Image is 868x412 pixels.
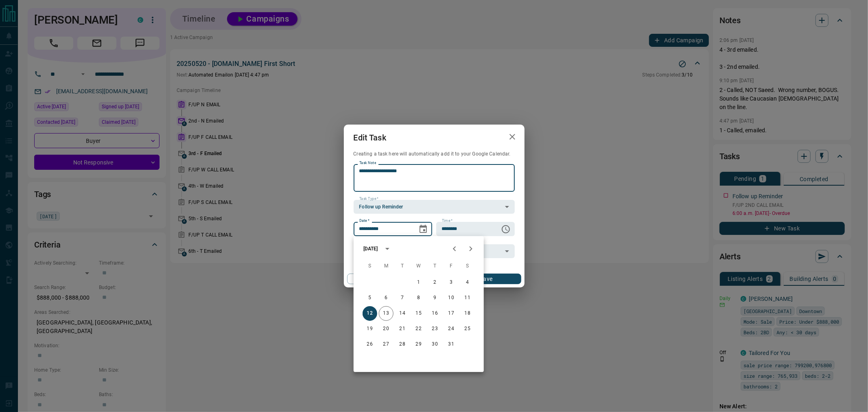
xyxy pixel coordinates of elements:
[379,322,394,336] button: 20
[444,275,459,290] button: 3
[444,337,459,352] button: 31
[411,337,426,352] button: 29
[428,306,442,321] button: 16
[444,291,459,305] button: 10
[411,275,426,290] button: 1
[395,322,410,336] button: 21
[442,218,453,224] label: Time
[359,218,370,224] label: Date
[446,241,463,257] button: Previous month
[411,322,426,336] button: 22
[444,306,459,321] button: 17
[411,258,426,274] span: Wednesday
[451,274,521,284] button: Save
[428,322,442,336] button: 23
[359,160,376,166] label: Task Note
[444,258,459,274] span: Friday
[354,200,515,214] div: Follow up Reminder
[411,291,426,305] button: 8
[379,306,394,321] button: 13
[363,245,378,252] div: [DATE]
[363,258,377,274] span: Sunday
[395,306,410,321] button: 14
[428,337,442,352] button: 30
[379,258,394,274] span: Monday
[498,221,514,237] button: Choose time, selected time is 6:00 AM
[460,258,475,274] span: Saturday
[444,322,459,336] button: 24
[411,306,426,321] button: 15
[428,275,442,290] button: 2
[379,291,394,305] button: 6
[460,291,475,305] button: 11
[363,291,377,305] button: 5
[395,291,410,305] button: 7
[428,291,442,305] button: 9
[463,241,479,257] button: Next month
[428,258,442,274] span: Thursday
[380,242,394,256] button: calendar view is open, switch to year view
[395,337,410,352] button: 28
[347,274,417,284] button: Cancel
[354,151,515,158] p: Creating a task here will automatically add it to your Google Calendar.
[344,125,396,151] h2: Edit Task
[363,322,377,336] button: 19
[359,196,378,202] label: Task Type
[363,337,377,352] button: 26
[415,221,431,237] button: Choose date, selected date is Oct 12, 2025
[460,322,475,336] button: 25
[460,306,475,321] button: 18
[460,275,475,290] button: 4
[395,258,410,274] span: Tuesday
[379,337,394,352] button: 27
[363,306,377,321] button: 12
